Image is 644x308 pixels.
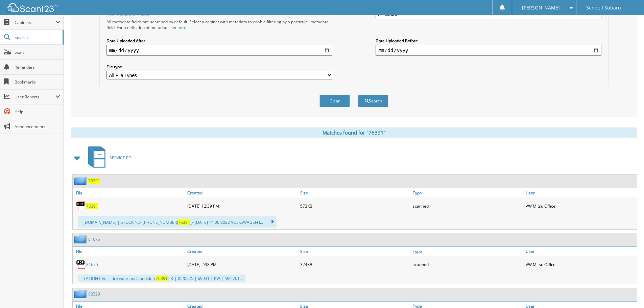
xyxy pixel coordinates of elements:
button: Clear [319,95,350,107]
a: User [524,188,637,197]
div: All metadata fields are searched by default. Select a cabinet with metadata to enable filtering b... [106,19,332,30]
span: Cabinets [15,20,55,25]
div: ...TATION Check tire wear and condition, | ¢ | 05/0225 | 69031 | KW | MPI 761... [78,275,245,282]
a: Size [299,188,411,197]
div: [DATE] 2:38 PM [186,258,299,271]
img: scan123-logo-white.svg [7,3,57,12]
span: [PERSON_NAME] [522,6,560,10]
a: here [177,25,186,30]
a: File [73,188,186,197]
div: VW Mitsu Office [524,258,637,271]
span: 76391 [178,219,190,225]
span: Search [15,34,59,40]
a: User [524,247,637,256]
input: start [106,45,332,56]
span: Help [15,109,60,115]
a: Type [411,247,524,256]
label: Date Uploaded Before [376,38,601,44]
div: Matches found for "76391" [71,127,637,138]
a: File [73,247,186,256]
span: Announcements [15,124,60,129]
a: 82329 [88,291,100,297]
img: folder2.png [74,235,88,243]
div: scanned [411,258,524,271]
img: PDF.png [76,201,86,211]
span: Sendell Subaru [586,6,621,10]
span: SERVICE RO [110,155,132,161]
a: 76391 [86,203,98,209]
span: Reminders [15,64,60,70]
button: Search [358,95,388,107]
span: Scan [15,49,60,55]
div: scanned [411,199,524,213]
div: 324KB [299,258,411,271]
input: end [376,45,601,56]
a: 81675 [88,236,100,242]
a: 81675 [86,262,98,267]
img: folder2.png [74,290,88,298]
div: VW Mitsu Office [524,199,637,213]
a: Type [411,188,524,197]
a: Size [299,247,411,256]
div: ...[DOMAIN_NAME] | STOCK NO. [PHONE_NUMBER] _» [DATE] 14:00 2022 VOLKSWAGEN J... [78,216,277,228]
label: File type [106,64,332,70]
a: Created [186,247,299,256]
div: [DATE] 12:39 PM [186,199,299,213]
label: Date Uploaded After [106,38,332,44]
div: 573KB [299,199,411,213]
a: 76391 [88,178,100,184]
img: folder2.png [74,176,88,185]
span: 76391 [156,276,168,281]
span: Bookmarks [15,79,60,85]
img: PDF.png [76,259,86,269]
a: SERVICE RO [84,144,132,171]
iframe: Chat Widget [610,276,644,308]
span: User Reports [15,94,55,100]
a: Created [186,188,299,197]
